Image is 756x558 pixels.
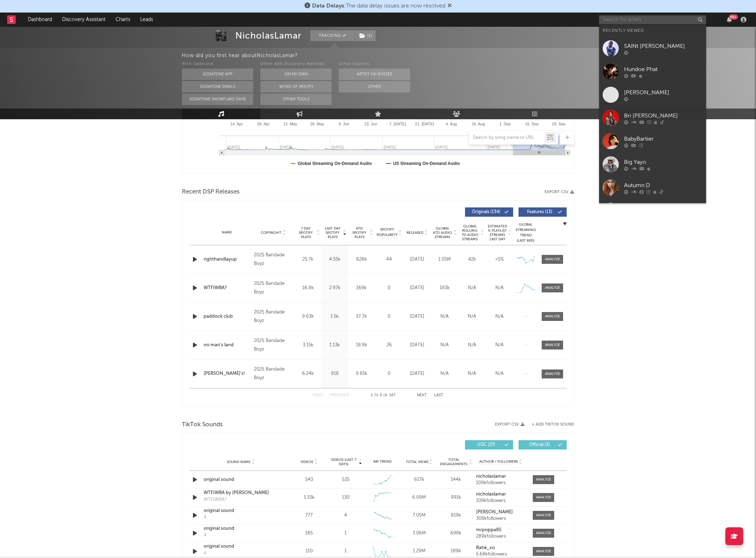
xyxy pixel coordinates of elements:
[476,510,526,515] a: [PERSON_NAME]
[624,181,703,190] div: Autumn D
[599,106,706,130] a: Bri [PERSON_NAME]
[470,210,502,214] span: Originals ( 134 )
[471,122,485,126] text: 18. Aug
[296,370,320,377] div: 6.24k
[479,459,518,464] span: Author / Followers
[283,122,297,126] text: 12. May
[405,342,429,349] div: [DATE]
[405,313,429,320] div: [DATE]
[344,548,347,555] div: 1
[23,12,57,27] a: Dashboard
[204,230,250,235] div: Name
[296,342,320,349] div: 3.15k
[342,494,349,501] div: 130
[624,42,703,50] div: SAINt [PERSON_NAME]
[476,546,526,551] a: Ratie_xo
[624,158,703,166] div: Big Yayo
[417,393,427,397] button: Next
[323,285,346,292] div: 2.97k
[182,188,240,196] span: Recent DSP Releases
[204,342,250,349] a: no man's land
[523,210,556,214] span: Features ( 13 )
[260,81,332,92] button: Word Of Mouth
[204,507,278,514] a: original sound
[624,88,703,97] div: [PERSON_NAME]
[599,37,706,60] a: SAINt [PERSON_NAME]
[204,285,250,292] div: WTFIWBA?
[525,122,538,126] text: 15. Sep
[339,60,410,69] div: Other Sources
[204,313,250,320] a: paddock club
[377,342,402,349] div: 26
[182,60,253,69] div: With Sodatone
[366,459,399,464] div: 6M Trend
[433,226,452,239] span: Global ATD Audio Streams
[393,161,460,166] text: US Streaming On-Demand Audio
[374,394,378,397] span: to
[487,285,511,292] div: N/A
[523,443,556,447] span: Official ( 2 )
[407,231,423,235] span: Released
[545,190,574,194] button: Export CSV
[487,256,511,263] div: <5%
[439,476,472,483] div: 144k
[257,122,270,126] text: 28. Apr
[254,251,293,268] div: 2025 Bandade Boyz
[204,476,278,483] a: original sound
[519,207,567,217] button: Features(13)
[355,30,376,41] button: (1)
[292,512,326,519] div: 777
[599,130,706,153] a: BabyBartier
[460,342,484,349] div: N/A
[460,224,480,241] span: Global Rolling 7D Audio Streams
[339,69,410,80] button: Artist on Roster
[135,12,158,27] a: Leads
[339,81,410,92] button: Other
[465,207,513,217] button: Originals(134)
[499,122,511,126] text: 1. Sep
[204,514,206,521] div: 4
[532,423,574,427] button: + Add TikTok Sound
[204,525,278,532] div: original sound
[182,421,223,429] span: TikTok Sounds
[434,393,443,397] button: Last
[204,543,278,550] div: original sound
[204,370,250,377] a: [PERSON_NAME]'s!
[599,83,706,106] a: [PERSON_NAME]
[552,122,566,126] text: 29. Sep
[476,474,506,479] strong: nicholaslamar
[439,548,472,555] div: 189k
[599,199,706,222] a: [PERSON_NAME]
[204,489,278,497] a: WTFIWBA by [PERSON_NAME]
[310,122,325,126] text: 26. May
[439,458,468,466] span: Total Engagements
[439,530,472,537] div: 698k
[344,512,347,519] div: 4
[439,494,472,501] div: 991k
[403,512,436,519] div: 7.05M
[599,15,706,24] input: Search for artists
[301,460,313,464] span: Videos
[403,494,436,501] div: 6.09M
[254,308,293,325] div: 2025 Bandade Boyz
[111,12,135,27] a: Charts
[476,492,526,497] a: nicholaslamar
[377,285,402,292] div: 0
[377,370,402,377] div: 0
[182,81,253,92] button: Sodatone Emails
[415,122,434,126] text: 21. [DATE]
[465,440,513,449] button: UGC(27)
[254,365,293,382] div: 2025 Bandade Boyz
[460,370,484,377] div: N/A
[599,60,706,83] a: Hundoe Phat
[310,30,355,41] button: Tracking
[296,256,320,263] div: 25.7k
[470,443,502,447] span: UGC ( 27 )
[624,135,703,143] div: BabyBartier
[487,342,511,349] div: N/A
[227,460,251,464] span: Sound Name
[487,370,511,377] div: N/A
